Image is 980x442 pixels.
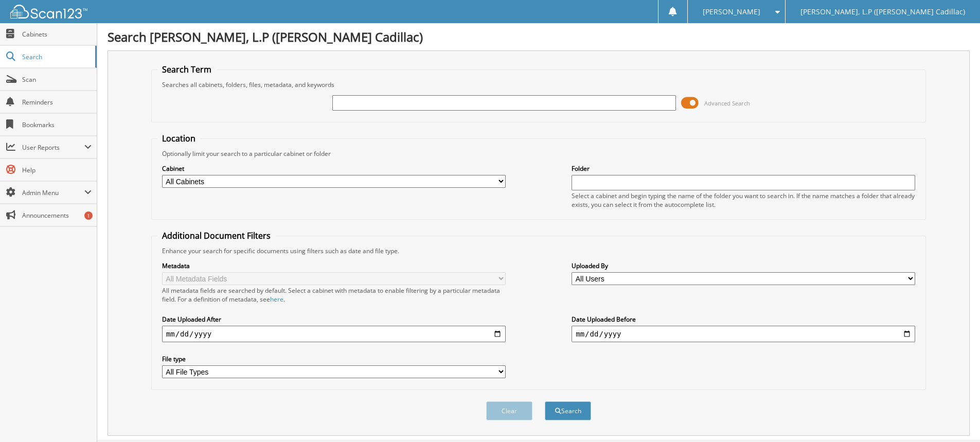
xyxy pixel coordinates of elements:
[22,166,92,174] span: Help
[157,246,920,255] div: Enhance your search for specific documents using filters such as date and file type.
[800,9,965,15] span: [PERSON_NAME], L.P ([PERSON_NAME] Cadillac)
[704,99,750,107] span: Advanced Search
[162,286,506,304] div: All metadata fields are searched by default. Select a cabinet with metadata to enable filtering b...
[270,295,283,304] a: here
[162,326,506,342] input: start
[157,149,920,158] div: Optionally limit your search to a particular cabinet or folder
[157,64,217,75] legend: Search Term
[108,28,970,45] h1: Search [PERSON_NAME], L.P ([PERSON_NAME] Cadillac)
[572,261,915,270] label: Uploaded By
[162,315,506,324] label: Date Uploaded After
[162,261,506,270] label: Metadata
[22,30,92,39] span: Cabinets
[22,211,92,220] span: Announcements
[84,211,93,220] div: 1
[703,9,760,15] span: [PERSON_NAME]
[157,133,201,144] legend: Location
[572,326,915,342] input: end
[22,98,92,107] span: Reminders
[162,164,506,173] label: Cabinet
[10,5,87,19] img: scan123-logo-white.svg
[22,188,84,197] span: Admin Menu
[572,191,915,209] div: Select a cabinet and begin typing the name of the folder you want to search in. If the name match...
[157,80,920,89] div: Searches all cabinets, folders, files, metadata, and keywords
[572,164,915,173] label: Folder
[545,401,591,420] button: Search
[22,143,84,152] span: User Reports
[22,75,92,84] span: Scan
[22,120,92,129] span: Bookmarks
[157,230,276,241] legend: Additional Document Filters
[572,315,915,324] label: Date Uploaded Before
[22,52,90,61] span: Search
[162,355,506,363] label: File type
[486,401,532,420] button: Clear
